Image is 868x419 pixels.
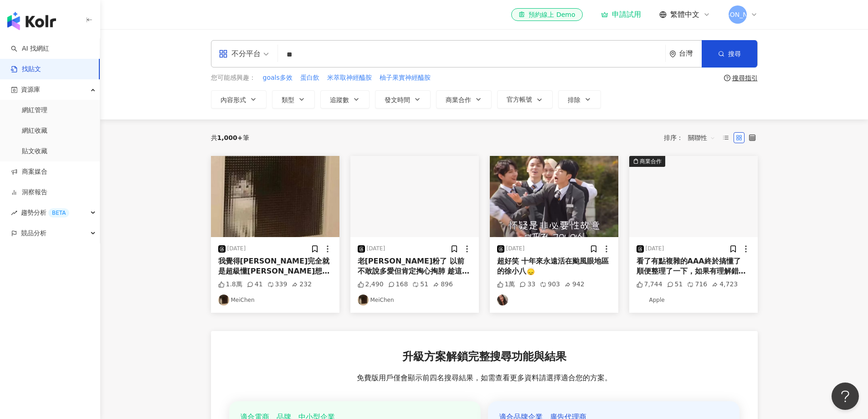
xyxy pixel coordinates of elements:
[511,8,582,21] a: 預約線上 Demo
[497,295,611,305] a: KOL Avatar
[358,295,369,305] img: KOL Avatar
[357,373,612,383] span: 免費版用戶僅會顯示前四名搜尋結果，如需查看更多資料請選擇適合您的方案。
[327,73,372,83] button: 米萃取神經醯胺
[497,280,515,289] div: 1萬
[679,50,702,57] div: 台灣
[211,134,249,141] div: 共 筆
[22,106,47,115] a: 網紅管理
[832,383,859,410] iframe: Help Scout Beacon - Open
[446,96,471,103] span: 商業合作
[218,256,332,277] div: 我覺得[PERSON_NAME]完全就是超級懂[PERSON_NAME]想要什麼 用她的角度去理解她 哪個男生會用串友情手鍊這麼可愛的方法去認識[PERSON_NAME] 太浪漫了💕
[282,96,294,103] span: 類型
[490,156,618,237] img: post-image
[506,245,525,253] div: [DATE]
[712,280,738,289] div: 4,723
[22,147,47,156] a: 貼文收藏
[402,349,566,365] span: 升級方案解鎖完整搜尋功能與結果
[367,245,385,253] div: [DATE]
[670,10,699,20] span: 繁體中文
[669,51,676,57] span: environment
[379,73,431,83] button: 柚子果實神經醯胺
[728,50,741,57] span: 搜尋
[637,256,750,277] div: 看了有點複雜的AAA終於搞懂了 順便整理了一下，如果有理解錯誤也歡迎糾正 🔹12/6（六） AAA頒獎典禮 有表演+有合作舞台+頒獎典禮 售票時間： 9/6（六） 13:00 interpark...
[350,156,479,237] img: post-image
[263,73,293,83] span: goals多效
[211,90,267,109] button: 內容形式
[327,73,372,83] span: 米萃取神經醯胺
[688,130,715,145] span: 關聯性
[300,73,319,83] span: 蛋白飲
[540,280,560,289] div: 903
[629,156,758,237] img: post-image
[375,90,431,109] button: 發文時間
[211,73,256,83] span: 您可能感興趣：
[497,90,553,109] button: 官方帳號
[433,280,453,289] div: 896
[221,96,246,103] span: 內容形式
[436,90,492,109] button: 商業合作
[358,295,472,305] a: KOL AvatarMeiChen
[219,49,228,58] span: appstore
[218,280,242,289] div: 1.8萬
[380,73,431,83] span: 柚子果實神經醯胺
[497,295,508,305] img: KOL Avatar
[664,130,720,145] div: 排序：
[11,210,17,216] span: rise
[497,256,611,277] div: 超好笑 十年來永遠活在颱風眼地區的徐小八🙂‍↕️
[300,73,320,83] button: 蛋白飲
[219,47,261,61] div: 不分平台
[519,10,575,19] div: 預約線上 Demo
[21,79,40,100] span: 資源庫
[385,96,410,103] span: 發文時間
[687,280,707,289] div: 716
[330,96,349,103] span: 追蹤數
[11,44,49,53] a: searchAI 找網紅
[21,202,69,223] span: 趨勢分析
[640,157,662,166] div: 商業合作
[267,280,288,289] div: 339
[358,256,472,277] div: 老[PERSON_NAME]粉了 以前不敢說多愛但肯定掏心掏肺 趁這波熱潮 來送幸福 官方正版[PERSON_NAME]（還有滿多沒拍到反正就是全送）（不要問我還有什麼反正就是全寄給你）、展覽照...
[519,280,535,289] div: 33
[21,223,46,243] span: 競品分析
[7,12,56,30] img: logo
[218,295,332,305] a: KOL AvatarMeiChen
[218,295,229,305] img: KOL Avatar
[11,167,47,176] a: 商案媒合
[637,280,663,289] div: 7,744
[11,65,41,74] a: 找貼文
[247,280,263,289] div: 41
[565,280,585,289] div: 942
[272,90,315,109] button: 類型
[262,73,293,83] button: goals多效
[48,208,69,217] div: BETA
[388,280,408,289] div: 168
[568,96,580,103] span: 排除
[601,10,641,19] a: 申請試用
[637,295,750,305] a: KOL AvatarApple
[412,280,428,289] div: 51
[711,10,764,20] span: [PERSON_NAME]
[292,280,312,289] div: 232
[11,188,47,197] a: 洞察報告
[211,156,339,237] img: post-image
[558,90,601,109] button: 排除
[646,245,664,253] div: [DATE]
[732,74,758,82] div: 搜尋指引
[702,40,757,67] button: 搜尋
[507,96,532,103] span: 官方帳號
[637,295,647,305] img: KOL Avatar
[227,245,246,253] div: [DATE]
[320,90,370,109] button: 追蹤數
[22,126,47,135] a: 網紅收藏
[358,280,384,289] div: 2,490
[217,134,243,141] span: 1,000+
[629,156,758,237] button: 商業合作
[724,75,730,81] span: question-circle
[667,280,683,289] div: 51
